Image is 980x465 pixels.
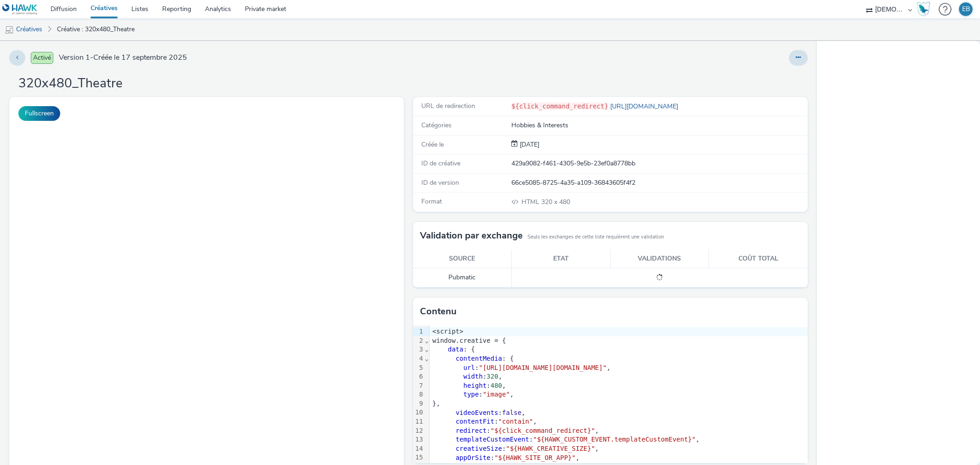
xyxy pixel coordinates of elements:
[456,355,502,362] span: contentMedia
[430,426,807,436] div: : ,
[610,250,709,268] th: Validations
[518,140,539,149] span: [DATE]
[413,435,425,444] div: 13
[52,18,139,40] a: Créative : 320x480_Theatre
[511,102,608,110] code: ${click_command_redirect}
[430,327,807,336] div: <script>
[463,364,475,371] span: url
[421,102,475,110] span: URL de redirection
[456,418,494,425] span: contentFit
[521,198,570,206] span: 320 x 480
[420,229,523,243] h3: Validation par exchange
[456,436,529,443] span: templateCustomEvent
[430,417,807,426] div: : ,
[413,381,425,391] div: 7
[413,363,425,373] div: 5
[413,250,512,268] th: Source
[709,250,808,268] th: Coût total
[430,454,807,463] div: : ,
[421,140,444,149] span: Créée le
[2,4,38,15] img: undefined Logo
[527,233,664,241] small: Seuls les exchanges de cette liste requièrent une validation
[18,75,123,92] h1: 320x480_Theatre
[487,373,498,380] span: 320
[425,355,429,362] span: Fold line
[511,250,610,268] th: Etat
[430,444,807,454] div: : ,
[413,426,425,436] div: 12
[456,445,502,452] span: creativeSize
[502,409,521,416] span: false
[430,408,807,418] div: : ,
[5,25,14,34] img: mobile
[413,417,425,426] div: 11
[425,346,429,353] span: Fold line
[413,372,425,381] div: 6
[413,390,425,399] div: 8
[430,372,807,381] div: : ,
[448,346,464,353] span: data
[421,121,452,130] span: Catégories
[413,444,425,454] div: 14
[962,2,970,16] div: EB
[456,409,498,416] span: videoEvents
[413,345,425,354] div: 3
[463,382,487,389] span: height
[18,106,60,121] button: Fullscreen
[521,198,541,206] span: HTML
[430,345,807,354] div: : {
[413,453,425,462] div: 15
[420,305,457,318] h3: Contenu
[491,382,502,389] span: 480
[421,197,442,206] span: Format
[917,2,930,17] img: Hawk Academy
[430,336,807,346] div: window.creative = {
[421,159,460,168] span: ID de créative
[413,327,425,336] div: 1
[518,140,539,149] div: Création 17 septembre 2025, 15:33
[430,354,807,363] div: : {
[511,159,806,168] div: 429a9082-f461-4305-9e5b-23ef0a8778bb
[59,52,187,63] span: Version 1 - Créée le 17 septembre 2025
[413,268,512,287] td: Pubmatic
[430,390,807,399] div: : ,
[31,52,53,64] span: Activé
[430,363,807,373] div: : ,
[413,336,425,346] div: 2
[456,427,487,434] span: redirect
[430,399,807,408] div: },
[479,364,606,371] span: "[URL][DOMAIN_NAME][DOMAIN_NAME]"
[506,445,595,452] span: "${HAWK_CREATIVE_SIZE}"
[491,427,595,434] span: "${click_command_redirect}"
[483,391,510,398] span: "image"
[494,454,576,461] span: "${HAWK_SITE_OR_APP}"
[413,354,425,363] div: 4
[413,399,425,408] div: 9
[608,102,682,111] a: [URL][DOMAIN_NAME]
[456,454,491,461] span: appOrSite
[463,373,482,380] span: width
[430,381,807,391] div: : ,
[511,121,806,130] div: Hobbies & Interests
[463,391,479,398] span: type
[917,2,934,17] a: Hawk Academy
[425,337,429,344] span: Fold line
[498,418,533,425] span: "contain"
[421,178,459,187] span: ID de version
[430,435,807,444] div: : ,
[413,408,425,418] div: 10
[511,178,806,187] div: 66ce5085-8725-4a35-a109-36843605f4f2
[533,436,696,443] span: "${HAWK_CUSTOM_EVENT.templateCustomEvent}"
